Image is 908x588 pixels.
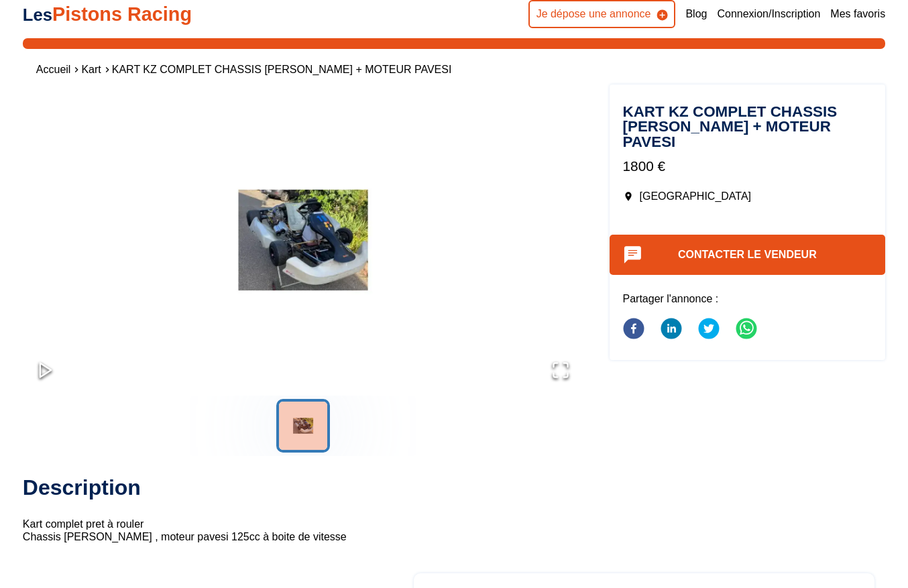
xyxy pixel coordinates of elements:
button: Go to Slide 1 [276,399,330,453]
a: Mes favoris [830,7,885,21]
div: Kart complet pret à rouler Chassis [PERSON_NAME] , moteur pavesi 125cc à boite de vitesse [23,474,583,543]
button: Contacter le vendeur [610,235,886,275]
span: Les [23,5,52,24]
button: Play or Pause Slideshow [23,347,68,396]
a: Contacter le vendeur [678,249,817,260]
a: Accueil [36,64,71,75]
a: Kart [81,64,101,75]
p: 1800 € [623,156,872,176]
button: twitter [698,310,720,350]
a: Blog [685,7,707,21]
a: Connexion/Inscription [717,7,820,21]
a: LesPistons Racing [23,3,192,25]
div: Go to Slide 1 [23,84,583,396]
p: [GEOGRAPHIC_DATA] [623,189,872,204]
h1: KART KZ COMPLET CHASSIS [PERSON_NAME] + MOTEUR PAVESI [623,105,872,150]
p: Partager l'annonce : [623,292,872,306]
img: image [23,84,583,396]
button: Open Fullscreen [538,347,583,396]
a: KART KZ COMPLET CHASSIS [PERSON_NAME] + MOTEUR PAVESI [112,64,452,75]
button: facebook [623,310,644,350]
button: linkedin [661,310,682,350]
button: whatsapp [736,310,757,350]
div: Thumbnail Navigation [23,399,583,453]
h2: Description [23,474,583,501]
